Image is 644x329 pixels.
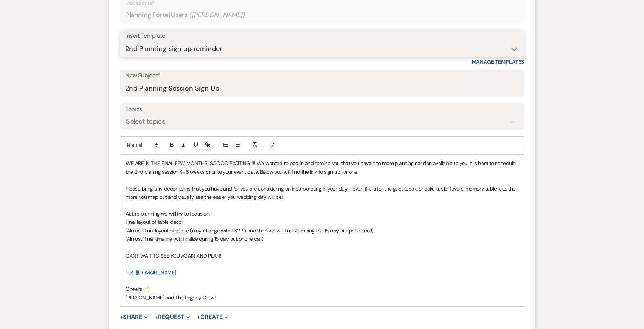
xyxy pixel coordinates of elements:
[126,285,518,293] p: Cheers 🥂
[197,314,228,320] button: Create
[126,8,519,22] div: Planning Portal Users
[120,314,148,320] button: Share
[126,117,165,127] div: Select topics
[126,210,518,218] p: At this planning we will try to focus on:
[120,314,123,320] span: +
[189,10,245,20] span: ( [PERSON_NAME] )
[126,104,519,115] label: Topics
[126,293,518,302] p: [PERSON_NAME] and The Legacy Crew!
[126,185,517,200] span: Please bring any decor items that you have and /or you are considering on incorporating in your d...
[126,235,518,243] p: "Almost" final timeline (will finalize during 15 day out phone call)
[126,31,519,42] div: Insert Template
[126,218,518,226] p: Final layout of table decor
[126,226,518,235] p: "Almost" final layout of venue (may change with RSVP's and then we will finalize during the 15 da...
[126,70,519,81] label: New Subject*
[155,314,190,320] button: Request
[472,58,524,65] a: Manage Templates
[126,252,518,260] p: CANT WAIT TO SEE YOU AGAIN AND PLAN!
[126,159,518,176] p: WE ARE IN THE FINAL FEW MONTHS! SOOOO EXCITING!!!! We wanted to pop in and remind you that you ha...
[126,269,176,276] a: [URL][DOMAIN_NAME]
[155,314,158,320] span: +
[197,314,200,320] span: +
